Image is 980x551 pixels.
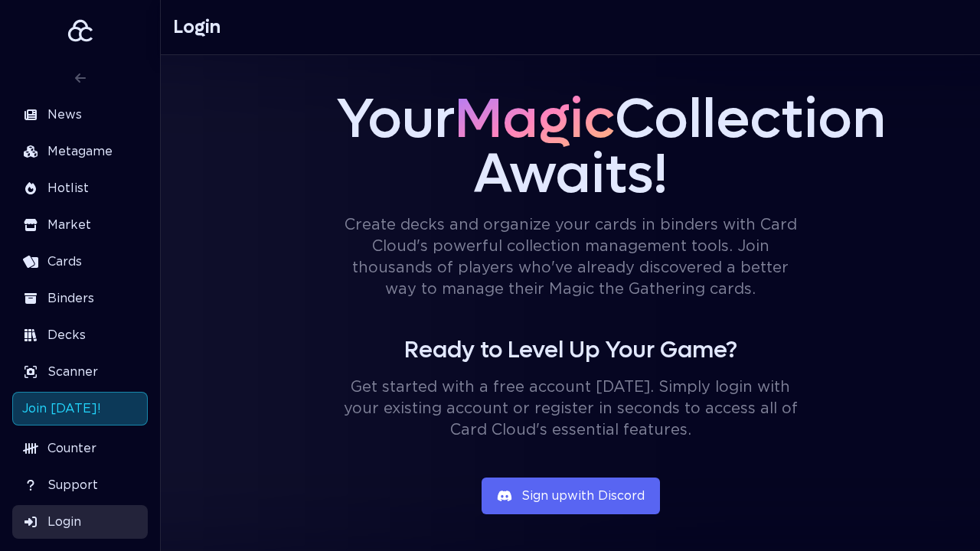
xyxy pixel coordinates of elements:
[47,142,113,161] span: Metagame
[337,92,804,202] h1: Your Collection Awaits!
[22,399,101,418] span: Join [DATE]!
[12,318,148,352] a: Decks
[47,253,82,271] span: Cards
[12,355,148,389] a: Scanner
[12,245,148,279] a: Cards
[482,478,660,514] button: Sign upwith Discord
[47,179,89,197] span: Hotlist
[12,392,148,425] a: Join [DATE]!
[47,439,96,458] span: Counter
[12,505,148,539] a: Login
[47,363,98,381] span: Scanner
[12,432,148,465] a: Counter
[12,135,148,168] a: Metagame
[47,513,81,531] span: Login
[47,326,86,344] span: Decks
[173,15,220,40] h1: Login
[12,98,148,132] a: News
[337,337,804,364] h2: Ready to Level Up Your Game?
[455,83,615,155] span: Magic
[12,171,148,205] a: Hotlist
[47,106,82,124] span: News
[12,282,148,315] a: Binders
[12,468,148,502] a: Support
[47,476,98,494] span: Support
[47,216,91,234] span: Market
[47,289,94,308] span: Binders
[337,214,804,300] div: Create decks and organize your cards in binders with Card Cloud's powerful collection management ...
[12,208,148,242] a: Market
[337,377,804,441] p: Get started with a free account [DATE]. Simply login with your existing account or register in se...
